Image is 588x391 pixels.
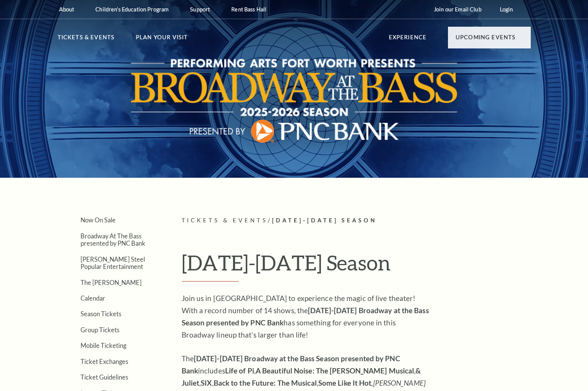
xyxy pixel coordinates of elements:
p: Upcoming Events [456,33,516,47]
strong: Back to the Future: The Musical [214,378,317,387]
strong: & Juliet [182,366,421,387]
a: Mobile Ticketing [81,342,126,349]
a: Ticket Exchanges [81,358,128,365]
p: About [59,6,74,13]
p: Rent Bass Hall [231,6,266,13]
strong: A Beautiful Noise: The [PERSON_NAME] Musical [256,366,414,375]
a: Calendar [81,294,105,302]
span: Tickets & Events [182,217,268,224]
strong: SIX [201,378,212,387]
p: Experience [389,33,427,47]
a: Ticket Guidelines [81,373,128,381]
a: Group Tickets [81,326,119,333]
a: The [PERSON_NAME] [81,279,142,286]
strong: [DATE]-[DATE] Broadway at the Bass Season presented by PNC Bank [182,354,400,375]
strong: Life of Pi [225,366,254,375]
h1: [DATE]-[DATE] Season [182,250,531,282]
span: [DATE]-[DATE] Season [272,217,377,224]
p: Plan Your Visit [136,33,188,47]
p: Tickets & Events [58,33,115,47]
p: / [182,216,531,225]
p: Children's Education Program [95,6,169,13]
a: Broadway At The Bass presented by PNC Bank [81,232,145,247]
strong: [DATE]-[DATE] Broadway at the Bass Season presented by PNC Bank [182,306,429,327]
a: Season Tickets [81,310,121,317]
p: Join us in [GEOGRAPHIC_DATA] to experience the magic of live theater! With a record number of 14 ... [182,292,430,341]
strong: Some Like It Hot [318,378,372,387]
p: Support [190,6,210,13]
a: [PERSON_NAME] Steel Popular Entertainment [81,256,145,270]
a: Now On Sale [81,216,116,224]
